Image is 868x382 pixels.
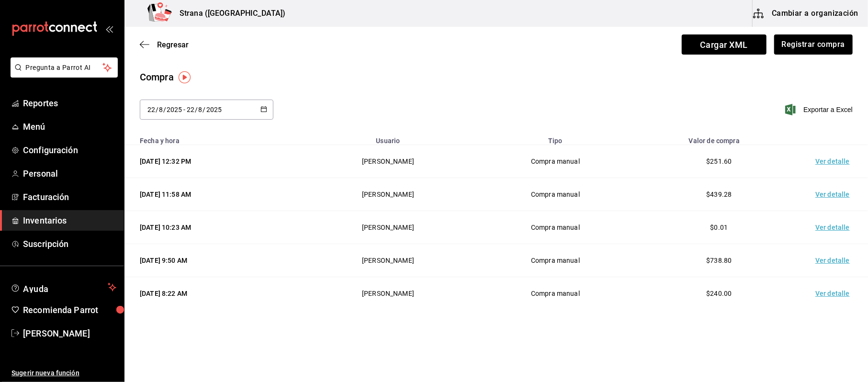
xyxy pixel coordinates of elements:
[11,368,116,378] span: Sugerir nueva función
[140,256,291,265] div: [DATE] 9:50 AM
[206,106,222,113] input: Year
[156,106,158,113] span: /
[23,191,116,203] span: Facturación
[473,277,637,310] td: Compra manual
[203,106,206,113] span: /
[11,57,118,78] button: Pregunta a Parrot AI
[140,190,291,199] div: [DATE] 11:58 AM
[26,63,103,73] span: Pregunta a Parrot AI
[473,211,637,244] td: Compra manual
[706,157,732,165] span: $251.60
[172,8,285,19] h3: Strana ([GEOGRAPHIC_DATA])
[682,34,767,55] span: Cargar XML
[105,25,113,33] button: open_drawer_menu
[787,104,853,115] button: Exportar a Excel
[195,106,198,113] span: /
[801,178,868,211] td: Ver detalle
[706,191,732,198] span: $439.28
[801,244,868,277] td: Ver detalle
[23,303,116,316] span: Recomienda Parrot
[23,144,116,157] span: Configuración
[473,178,637,211] td: Compra manual
[124,131,303,145] th: Fecha y hora
[140,40,189,49] button: Regresar
[183,106,185,113] span: -
[801,277,868,310] td: Ver detalle
[473,244,637,277] td: Compra manual
[23,327,116,340] span: [PERSON_NAME]
[303,178,473,211] td: [PERSON_NAME]
[140,70,174,84] div: Compra
[801,211,868,244] td: Ver detalle
[774,34,853,55] button: Registrar compra
[473,131,637,145] th: Tipo
[303,244,473,277] td: [PERSON_NAME]
[23,97,116,110] span: Reportes
[147,106,156,113] input: Day
[166,106,182,113] input: Year
[303,145,473,178] td: [PERSON_NAME]
[23,281,104,293] span: Ayuda
[23,214,116,227] span: Inventarios
[140,289,291,298] div: [DATE] 8:22 AM
[23,120,116,133] span: Menú
[303,277,473,310] td: [PERSON_NAME]
[706,290,732,297] span: $240.00
[801,145,868,178] td: Ver detalle
[710,224,728,231] span: $0.01
[637,131,801,145] th: Valor de compra
[473,145,637,178] td: Compra manual
[140,223,291,232] div: [DATE] 10:23 AM
[303,211,473,244] td: [PERSON_NAME]
[158,106,163,113] input: Month
[163,106,166,113] span: /
[179,71,191,83] img: Tooltip marker
[198,106,203,113] input: Month
[23,237,116,250] span: Suscripción
[7,69,118,79] a: Pregunta a Parrot AI
[157,40,189,49] span: Regresar
[706,257,732,264] span: $738.80
[23,167,116,180] span: Personal
[186,106,195,113] input: Day
[303,131,473,145] th: Usuario
[140,157,291,166] div: [DATE] 12:32 PM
